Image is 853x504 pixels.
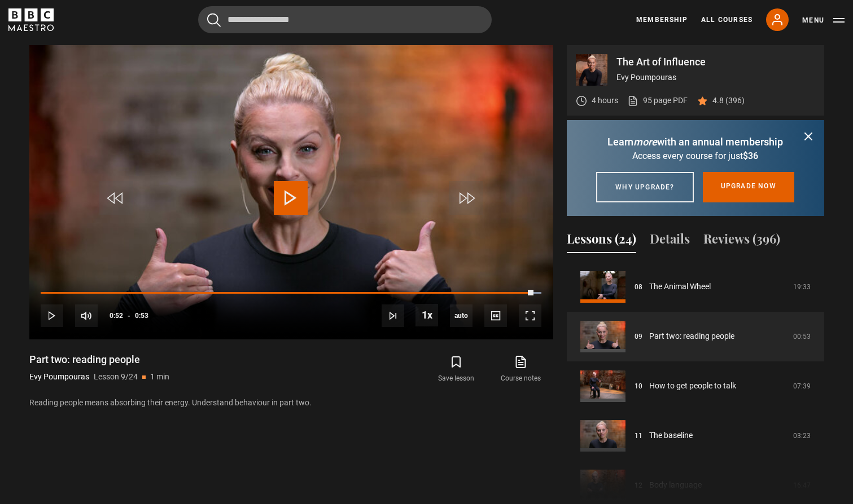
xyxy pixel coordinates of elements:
[198,6,492,33] input: Search
[649,380,736,392] a: How to get people to talk
[128,312,130,320] span: -
[743,151,758,161] span: $36
[802,15,845,26] button: Toggle navigation
[450,304,473,327] span: auto
[41,304,63,327] button: Play
[424,353,488,386] button: Save lesson
[627,95,688,107] a: 95 page PDF
[207,13,221,27] button: Submit the search query
[649,330,734,342] a: Part two: reading people
[150,371,169,383] p: 1 min
[616,72,815,83] p: Evy Poumpouras
[415,304,438,326] button: Playback Rate
[712,95,745,107] p: 4.8 (396)
[135,306,148,326] span: 0:53
[580,134,811,149] p: Learn with an annual membership
[596,172,693,202] a: Why upgrade?
[41,292,541,294] div: Progress Bar
[29,353,169,366] h1: Part two: reading people
[633,136,657,148] i: more
[580,149,811,163] p: Access every course for just
[29,45,553,339] video-js: Video Player
[382,304,404,327] button: Next Lesson
[701,15,753,25] a: All Courses
[703,229,780,253] button: Reviews (396)
[484,304,507,327] button: Captions
[650,229,690,253] button: Details
[94,371,138,383] p: Lesson 9/24
[29,371,89,383] p: Evy Poumpouras
[450,304,473,327] div: Current quality: 1080p
[110,306,123,326] span: 0:52
[8,8,54,31] svg: BBC Maestro
[592,95,618,107] p: 4 hours
[703,172,794,202] a: Upgrade now
[75,304,98,327] button: Mute
[649,281,711,293] a: The Animal Wheel
[649,430,693,441] a: The baseline
[488,353,553,386] a: Course notes
[567,229,636,253] button: Lessons (24)
[616,57,815,67] p: The Art of Influence
[519,304,541,327] button: Fullscreen
[29,397,553,409] p: Reading people means absorbing their energy. Understand behaviour in part two.
[636,15,688,25] a: Membership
